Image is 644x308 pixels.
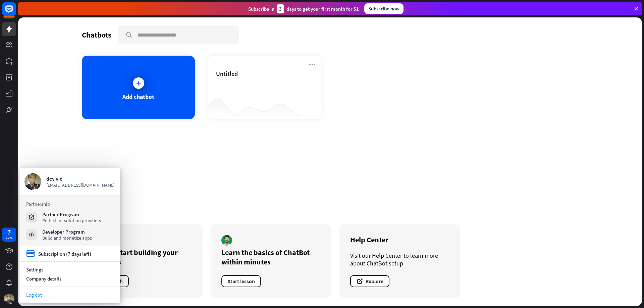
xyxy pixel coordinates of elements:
a: 7 days [2,228,16,242]
a: Partner Program Perfect for solution providers [26,211,113,223]
div: Build and monetize apps [42,235,92,241]
a: Settings [19,265,120,274]
div: Developer Program [42,229,92,235]
span: [EMAIL_ADDRESS][DOMAIN_NAME] [46,182,115,188]
div: Perfect for solution providers [42,218,101,224]
h3: Partnership [26,201,113,207]
button: Explore [350,275,389,287]
span: Untitled [216,70,238,77]
div: Subscription (7 days left) [38,251,91,257]
img: author [221,235,232,246]
i: credit_card [26,250,35,258]
button: Start lesson [221,275,261,287]
button: Open LiveChat chat widget [5,3,25,23]
a: credit_card Subscription (7 days left) [26,250,91,258]
a: Developer Program Build and monetize apps [26,229,113,241]
a: Log out [19,290,120,299]
a: dev vie [EMAIL_ADDRESS][DOMAIN_NAME] [24,173,115,190]
div: Help Center [350,235,449,244]
div: Company details [19,274,120,283]
div: days [6,235,12,240]
div: Visit our Help Center to learn more about ChatBot setup. [350,252,449,267]
div: Get started [82,208,578,218]
div: Partner Program [42,211,101,218]
div: dev vie [46,175,115,182]
div: How to start building your chatbots [93,248,192,266]
div: Subscribe now [364,3,404,14]
div: 3 [277,4,284,13]
div: 7 [7,229,11,235]
div: Subscribe in days to get your first month for $1 [248,4,359,13]
div: Learn the basics of ChatBot within minutes [221,248,321,266]
div: Add chatbot [122,93,154,101]
div: Chatbots [82,30,111,40]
